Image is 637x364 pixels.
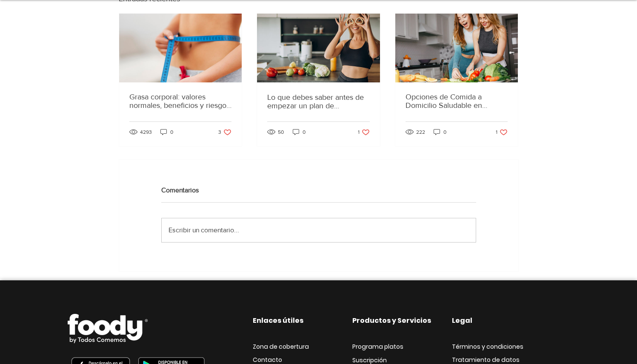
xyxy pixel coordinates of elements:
[443,128,447,136] span: 0
[161,187,476,194] h2: Comentarios
[416,128,425,136] span: 222
[358,128,370,136] button: Like post
[267,93,370,110] a: Lo que debes saber antes de empezar un plan de alimentación
[352,343,403,350] a: Programa platos
[129,93,232,110] a: Grasa corporal: valores normales, beneficios y riesgos (+ Calculadora)
[218,130,223,135] span: 3
[278,128,284,136] span: 50
[253,356,282,364] a: Contacto
[452,356,520,364] span: Tratamiento de datos
[119,14,242,82] img: Grasa corporal: valores normales, beneficios y riesgos (+ Calculadora)
[352,342,403,351] span: Programa platos
[406,128,414,136] svg: 222 visualizaciones
[140,128,152,136] span: 4293
[170,128,174,136] span: 0
[68,314,148,343] img: Logo_Foody V2.0.0 (2).png
[257,14,380,82] img: Lo que debes saber antes de empezar un plan de alimentación
[452,343,523,350] a: Términos y condiciones
[452,342,523,351] span: Términos y condiciones
[162,218,476,242] button: Escribir un comentario...
[253,356,282,364] span: Contacto
[352,357,387,364] a: Suscripción
[253,342,309,351] span: Zona de cobertura
[253,343,309,350] a: Zona de cobertura
[452,316,472,325] span: Legal
[496,128,508,136] button: Like post
[358,130,362,135] span: 1
[588,315,628,356] iframe: Messagebird Livechat Widget
[395,14,518,82] img: Opciones de Comida a Domicilio Saludable en Bogotá para una alimentación balanceada
[352,316,431,325] span: Productos y Servicios
[253,316,303,325] span: Enlaces útiles
[406,93,508,110] a: Opciones de Comida a Domicilio Saludable en [GEOGRAPHIC_DATA] para una alimentación balanceada
[267,128,275,136] svg: 50 visualizaciones
[303,128,306,136] span: 0
[129,128,137,136] svg: 4293 visualizaciones
[218,128,231,136] button: Like post
[169,226,239,234] span: Escribir un comentario...
[496,130,500,135] span: 1
[452,356,520,364] a: Tratamiento de datos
